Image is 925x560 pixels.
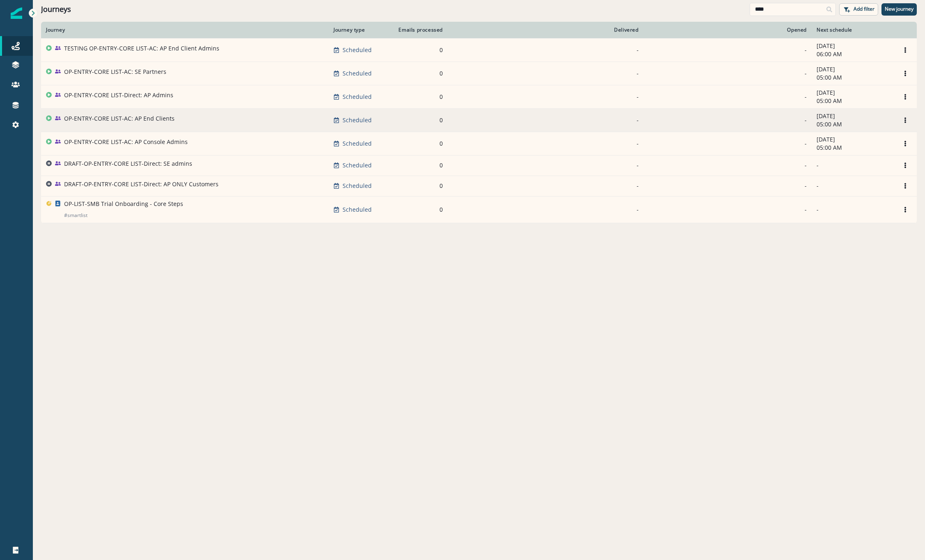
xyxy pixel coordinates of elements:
[64,180,219,188] p: DRAFT-OP-ENTRY-CORE LIST-Direct: AP ONLY Customers
[453,139,639,148] div: -
[649,27,807,33] div: Opened
[64,160,192,168] p: DRAFT-OP-ENTRY-CORE LIST-Direct: SE admins
[64,91,173,99] p: OP-ENTRY-CORE LIST-Direct: AP Admins
[453,206,639,214] div: -
[899,137,912,150] button: Options
[395,161,443,169] div: 0
[453,27,639,33] div: Delivered
[64,44,219,53] p: TESTING OP-ENTRY-CORE LIST-AC: AP End Client Admins
[649,139,807,148] div: -
[839,3,878,16] button: Add filter
[817,135,889,144] p: [DATE]
[41,176,917,196] a: DRAFT-OP-ENTRY-CORE LIST-Direct: AP ONLY CustomersScheduled0---Options
[343,161,372,169] p: Scheduled
[453,182,639,190] div: -
[395,46,443,54] div: 0
[41,62,917,85] a: OP-ENTRY-CORE LIST-AC: SE PartnersScheduled0--[DATE]05:00 AMOptions
[64,138,188,146] p: OP-ENTRY-CORE LIST-AC: AP Console Admins
[817,65,889,73] p: [DATE]
[395,93,443,101] div: 0
[343,206,372,214] p: Scheduled
[395,139,443,148] div: 0
[343,46,372,54] p: Scheduled
[899,159,912,171] button: Options
[64,211,87,219] p: # smartlist
[649,69,807,78] div: -
[64,114,175,123] p: OP-ENTRY-CORE LIST-AC: AP End Clients
[817,73,889,82] p: 05:00 AM
[41,108,917,132] a: OP-ENTRY-CORE LIST-AC: AP End ClientsScheduled0--[DATE]05:00 AMOptions
[817,144,889,152] p: 05:00 AM
[343,182,372,190] p: Scheduled
[899,180,912,192] button: Options
[453,46,639,54] div: -
[899,203,912,216] button: Options
[334,27,385,33] div: Journey type
[649,206,807,214] div: -
[453,69,639,78] div: -
[899,67,912,80] button: Options
[817,112,889,120] p: [DATE]
[11,7,22,19] img: Inflection
[41,38,917,62] a: TESTING OP-ENTRY-CORE LIST-AC: AP End Client AdminsScheduled0--[DATE]06:00 AMOptions
[817,97,889,105] p: 05:00 AM
[343,116,372,124] p: Scheduled
[854,6,874,12] p: Add filter
[817,120,889,128] p: 05:00 AM
[817,89,889,97] p: [DATE]
[649,93,807,101] div: -
[453,93,639,101] div: -
[881,3,917,16] button: New journey
[649,182,807,190] div: -
[41,196,917,223] a: OP-LIST-SMB Trial Onboarding - Core Steps#smartlistScheduled0---Options
[817,161,889,169] p: -
[817,50,889,58] p: 06:00 AM
[343,93,372,101] p: Scheduled
[41,132,917,155] a: OP-ENTRY-CORE LIST-AC: AP Console AdminsScheduled0--[DATE]05:00 AMOptions
[395,69,443,78] div: 0
[46,27,324,33] div: Journey
[899,114,912,126] button: Options
[649,116,807,124] div: -
[453,161,639,169] div: -
[343,69,372,78] p: Scheduled
[343,139,372,148] p: Scheduled
[899,91,912,103] button: Options
[899,44,912,56] button: Options
[395,206,443,214] div: 0
[64,200,183,208] p: OP-LIST-SMB Trial Onboarding - Core Steps
[64,68,166,76] p: OP-ENTRY-CORE LIST-AC: SE Partners
[395,27,443,33] div: Emails processed
[817,206,889,214] p: -
[817,27,889,33] div: Next schedule
[649,161,807,169] div: -
[41,155,917,176] a: DRAFT-OP-ENTRY-CORE LIST-Direct: SE adminsScheduled0---Options
[649,46,807,54] div: -
[885,6,913,12] p: New journey
[41,85,917,108] a: OP-ENTRY-CORE LIST-Direct: AP AdminsScheduled0--[DATE]05:00 AMOptions
[453,116,639,124] div: -
[41,5,71,14] h1: Journeys
[817,182,889,190] p: -
[395,116,443,124] div: 0
[817,42,889,50] p: [DATE]
[395,182,443,190] div: 0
